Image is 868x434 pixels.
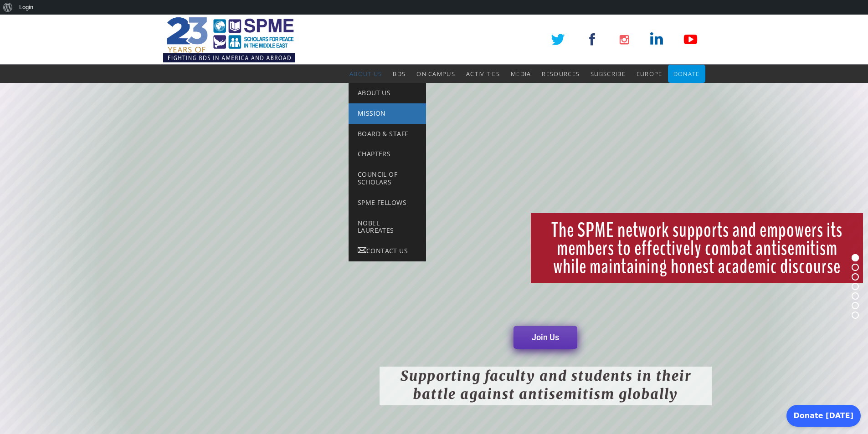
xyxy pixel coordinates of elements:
a: Activities [466,65,500,83]
span: Chapters [358,149,390,158]
span: Council of Scholars [358,170,397,186]
a: Nobel Laureates [349,213,426,241]
span: About Us [349,70,382,78]
span: Subscribe [591,70,626,78]
a: BDS [393,65,406,83]
a: On Campus [416,65,455,83]
span: Nobel Laureates [358,219,394,235]
rs-layer: The SPME network supports and empowers its members to effectively combat antisemitism while maint... [531,213,863,283]
span: BDS [393,70,406,78]
a: Mission [349,103,426,124]
a: About Us [349,65,382,83]
img: SPME [163,15,295,65]
span: SPME Fellows [358,198,406,207]
a: Contact Us [349,241,426,261]
a: Join Us [514,326,577,349]
span: Resources [542,70,580,78]
span: Media [511,70,531,78]
a: About Us [349,83,426,103]
a: SPME Fellows [349,193,426,213]
rs-layer: Supporting faculty and students in their battle against antisemitism globally [380,367,712,405]
span: About Us [358,88,390,97]
a: Donate [673,65,700,83]
a: Board & Staff [349,124,426,144]
span: Contact Us [366,246,408,255]
a: Chapters [349,144,426,164]
a: Council of Scholars [349,164,426,193]
a: Subscribe [591,65,626,83]
a: Resources [542,65,580,83]
span: Activities [466,70,500,78]
a: Media [511,65,531,83]
span: Donate [673,70,700,78]
span: On Campus [416,70,455,78]
a: Europe [637,65,663,83]
span: Mission [358,109,386,117]
span: Board & Staff [358,129,408,138]
span: Europe [637,70,663,78]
